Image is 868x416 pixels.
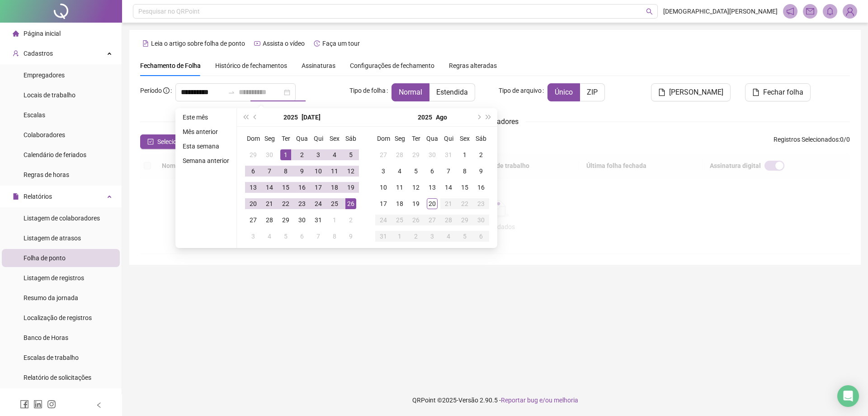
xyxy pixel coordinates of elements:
[457,212,473,228] td: 2025-08-29
[476,182,486,193] div: 16
[329,149,340,160] div: 4
[261,163,278,179] td: 2025-07-07
[484,108,494,126] button: super-next-year
[345,198,356,209] div: 26
[245,228,261,244] td: 2025-08-03
[408,130,424,147] th: Ter
[457,147,473,163] td: 2025-08-01
[20,400,29,409] span: facebook
[248,215,259,225] div: 27
[278,228,294,244] td: 2025-08-05
[310,212,326,228] td: 2025-07-31
[408,163,424,179] td: 2025-08-05
[837,385,859,407] div: Open Intercom Messenger
[245,130,261,147] th: Dom
[774,134,850,149] span: : 0 / 0
[302,108,321,126] button: month panel
[343,228,359,244] td: 2025-08-09
[245,196,261,212] td: 2025-07-20
[122,384,868,416] footer: QRPoint © 2025 - 2.90.5 -
[297,149,307,160] div: 2
[297,198,307,209] div: 23
[24,91,75,99] span: Locais de trabalho
[24,193,52,200] span: Relatórios
[476,166,486,177] div: 9
[408,196,424,212] td: 2025-08-19
[343,147,359,163] td: 2025-07-05
[326,179,343,196] td: 2025-07-18
[313,198,324,209] div: 24
[310,228,326,244] td: 2025-08-07
[345,215,356,225] div: 2
[263,40,305,47] span: Assista o vídeo
[96,402,102,408] span: left
[378,182,389,193] div: 10
[555,88,573,96] span: Único
[476,198,486,209] div: 23
[499,86,542,96] span: Tipo de arquivo
[345,166,356,177] div: 12
[343,179,359,196] td: 2025-07-19
[424,130,440,147] th: Qua
[179,141,233,152] li: Esta semana
[394,231,405,242] div: 1
[280,198,291,209] div: 22
[410,166,421,177] div: 5
[375,130,392,147] th: Dom
[375,212,392,228] td: 2025-08-24
[427,231,438,242] div: 3
[375,163,392,179] td: 2025-08-03
[774,136,839,143] span: Registros Selecionados
[473,196,489,212] td: 2025-08-23
[151,40,245,47] span: Leia o artigo sobre folha de ponto
[443,149,454,160] div: 31
[440,147,457,163] td: 2025-07-31
[424,212,440,228] td: 2025-08-27
[294,212,310,228] td: 2025-07-30
[449,62,497,69] span: Regras alteradas
[329,198,340,209] div: 25
[473,108,483,126] button: next-year
[13,193,19,200] span: file
[261,130,278,147] th: Seg
[424,163,440,179] td: 2025-08-06
[245,179,261,196] td: 2025-07-13
[410,215,421,225] div: 26
[280,166,291,177] div: 8
[378,215,389,225] div: 24
[179,155,233,166] li: Semana anterior
[394,198,405,209] div: 18
[394,166,405,177] div: 4
[313,166,324,177] div: 10
[459,215,470,225] div: 29
[427,149,438,160] div: 30
[669,87,723,98] span: [PERSON_NAME]
[473,147,489,163] td: 2025-08-02
[392,179,408,196] td: 2025-08-11
[826,7,834,15] span: bell
[658,89,665,96] span: file
[248,231,259,242] div: 3
[473,130,489,147] th: Sáb
[392,196,408,212] td: 2025-08-18
[228,89,235,96] span: to
[24,354,79,361] span: Escalas de trabalho
[587,88,598,96] span: ZIP
[297,182,307,193] div: 16
[408,147,424,163] td: 2025-07-29
[254,40,260,47] span: youtube
[310,196,326,212] td: 2025-07-24
[326,147,343,163] td: 2025-07-04
[440,228,457,244] td: 2025-09-04
[157,137,204,147] span: Selecionar todos
[261,196,278,212] td: 2025-07-21
[245,147,261,163] td: 2025-06-29
[424,147,440,163] td: 2025-07-30
[424,179,440,196] td: 2025-08-13
[24,131,65,139] span: Colaboradores
[427,198,438,209] div: 20
[264,231,275,242] div: 4
[24,274,84,282] span: Listagem de registros
[261,147,278,163] td: 2025-06-30
[283,108,298,126] button: year panel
